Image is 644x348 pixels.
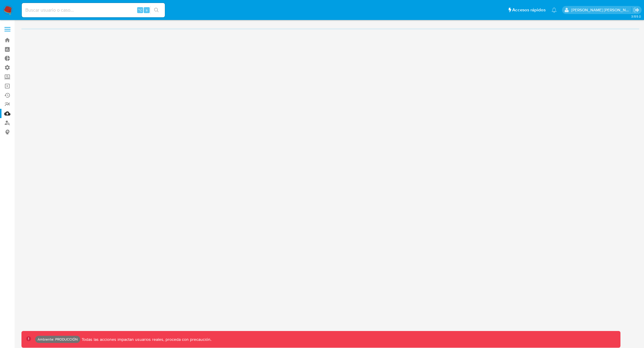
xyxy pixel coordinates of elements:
a: Notificaciones [552,7,557,13]
p: Ambiente: PRODUCCIÓN [38,338,78,341]
p: Todas las acciones impactan usuarios reales, proceda con precaución. [80,337,211,342]
span: Accesos rápidos [512,7,546,13]
p: stella.andriano@mercadolibre.com [571,7,631,13]
span: s [146,7,148,13]
a: Salir [633,7,640,13]
span: ⌥ [138,7,142,13]
button: search-icon [150,6,162,14]
input: Buscar usuario o caso... [22,6,165,14]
